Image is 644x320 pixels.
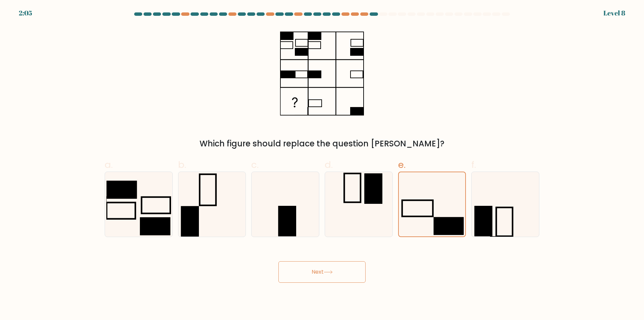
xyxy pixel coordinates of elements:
[19,8,32,18] div: 2:05
[251,158,259,171] span: c.
[109,138,535,150] div: Which figure should replace the question [PERSON_NAME]?
[178,158,186,171] span: b.
[325,158,333,171] span: d.
[471,158,476,171] span: f.
[603,8,625,18] div: Level 8
[105,158,113,171] span: a.
[278,261,366,283] button: Next
[398,158,406,171] span: e.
